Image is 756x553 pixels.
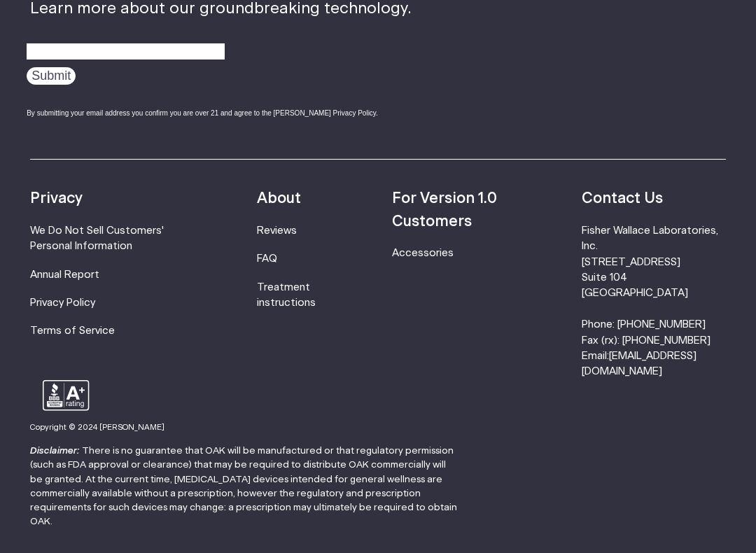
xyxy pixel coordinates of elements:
[30,446,80,456] strong: Disclaimer:
[257,282,316,308] a: Treatment instructions
[30,297,95,308] a: Privacy Policy
[582,191,663,206] strong: Contact Us
[257,191,301,206] strong: About
[582,223,726,380] li: Fisher Wallace Laboratories, Inc. [STREET_ADDRESS] Suite 104 [GEOGRAPHIC_DATA] Phone: [PHONE_NUMB...
[30,191,83,206] strong: Privacy
[30,225,164,251] a: We Do Not Sell Customers' Personal Information
[30,269,99,280] a: Annual Report
[392,191,497,228] strong: For Version 1.0 Customers
[392,248,454,258] a: Accessories
[257,253,277,264] a: FAQ
[30,444,458,529] p: There is no guarantee that OAK will be manufactured or that regulatory permission (such as FDA ap...
[257,225,297,236] a: Reviews
[30,423,164,431] small: Copyright © 2024 [PERSON_NAME]
[582,351,696,377] a: [EMAIL_ADDRESS][DOMAIN_NAME]
[27,108,412,118] div: By submitting your email address you confirm you are over 21 and agree to the [PERSON_NAME] Priva...
[30,325,115,336] a: Terms of Service
[27,67,76,85] input: Submit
